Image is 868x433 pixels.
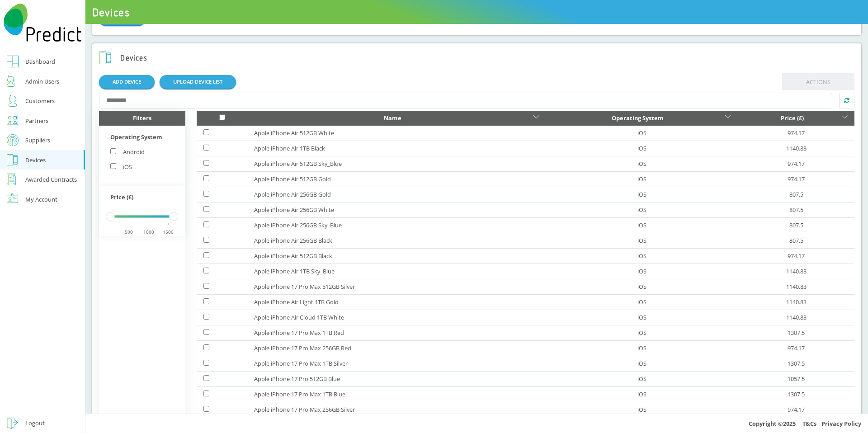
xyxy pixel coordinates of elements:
[637,160,646,168] a: iOS
[788,359,805,367] a: 1307.5
[745,113,840,123] div: Price (£)
[788,175,805,183] a: 974.17
[637,206,646,214] a: iOS
[789,206,803,214] a: 807.5
[637,359,646,367] a: iOS
[254,266,539,277] a: Apple iPhone Air 1TB Sky_Blue
[110,192,174,207] div: Price (£)
[254,113,531,123] div: Name
[25,135,50,146] div: Suppliers
[637,313,646,321] a: iOS
[99,52,147,65] h2: Devices
[254,343,539,353] a: Apple iPhone 17 Pro Max 256GB Red
[254,127,539,138] a: Apple iPhone Air 512GB White
[254,189,539,200] a: Apple iPhone Air 256GB Gold
[25,194,57,205] div: My Account
[786,267,807,275] a: 1140.83
[138,226,159,237] div: 1000
[789,236,803,245] a: 807.5
[110,148,145,156] label: Android
[254,143,539,154] a: Apple iPhone Air 1TB Black
[254,220,539,231] a: Apple iPhone Air 256GB Sky_Blue
[254,312,539,323] a: Apple iPhone Air Cloud 1TB White
[158,226,179,237] div: 1500
[99,75,155,88] a: ADD DEVICE
[254,373,539,384] a: Apple iPhone 17 Pro 512GB Blue
[118,226,140,237] div: 500
[254,297,539,307] a: Apple iPhone Air Light 1TB Gold
[637,267,646,275] a: iOS
[254,235,539,246] a: Apple iPhone Air 256GB Black
[110,148,116,154] input: Android
[637,129,646,137] a: iOS
[786,282,807,291] a: 1140.83
[788,252,805,260] a: 974.17
[254,158,539,169] a: Apple iPhone Air 512GB Sky_Blue
[637,405,646,414] a: iOS
[637,190,646,198] a: iOS
[254,358,539,369] a: Apple iPhone 17 Pro Max 1TB Silver
[788,129,805,137] a: 974.17
[637,375,646,383] a: iOS
[254,281,539,292] a: Apple iPhone 17 Pro Max 512GB Silver
[254,204,539,215] a: Apple iPhone Air 256GB White
[254,404,539,415] a: Apple iPhone 17 Pro Max 256GB Silver
[637,221,646,229] a: iOS
[552,113,723,123] div: Operating System
[254,327,539,338] a: Apple iPhone 17 Pro Max 1TB Red
[637,344,646,352] a: iOS
[788,375,805,383] a: 1057.5
[788,329,805,337] a: 1307.5
[254,250,539,261] div: Apple iPhone Air 512GB Black
[789,221,803,229] a: 807.5
[637,390,646,398] a: iOS
[786,298,807,306] a: 1140.83
[25,115,48,126] div: Partners
[25,418,45,428] div: Logout
[637,175,646,183] a: iOS
[25,76,59,87] div: Admin Users
[99,111,185,126] div: Filters
[254,389,539,400] a: Apple iPhone 17 Pro Max 1TB Blue
[789,190,803,198] a: 807.5
[25,174,77,185] div: Awarded Contracts
[637,236,646,245] a: iOS
[802,419,816,428] a: T&Cs
[788,344,805,352] a: 974.17
[637,282,646,291] a: iOS
[637,252,646,260] a: iOS
[788,160,805,168] a: 974.17
[25,155,46,165] div: Devices
[254,174,539,184] a: Apple iPhone Air 512GB Gold
[4,4,82,42] img: Predict Mobile
[25,56,55,67] div: Dashboard
[110,132,174,146] div: Operating System
[821,419,861,428] a: Privacy Policy
[788,390,805,398] a: 1307.5
[160,75,236,88] a: UPLOAD DEVICE LIST
[637,144,646,152] a: iOS
[637,298,646,306] a: iOS
[637,329,646,337] a: iOS
[786,144,807,152] a: 1140.83
[786,313,807,321] a: 1140.83
[788,405,805,414] a: 974.17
